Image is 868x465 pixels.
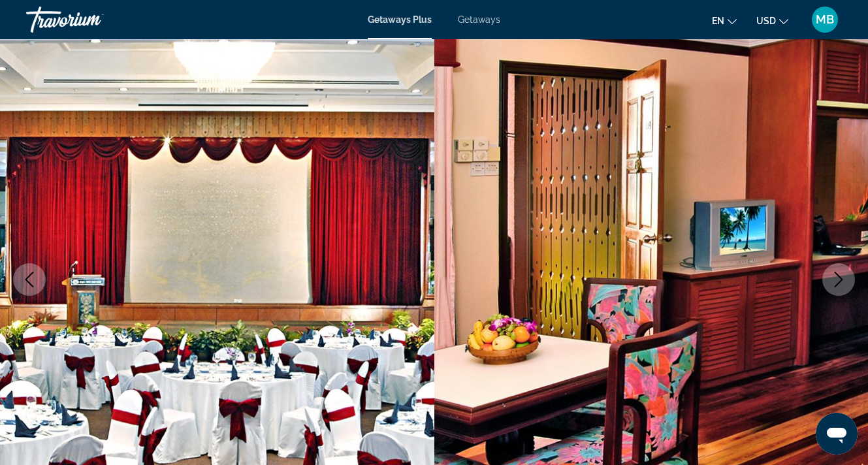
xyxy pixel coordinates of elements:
span: MB [816,13,834,26]
span: USD [756,16,776,26]
button: Change currency [756,11,788,30]
a: Getaways [458,14,500,25]
iframe: Кнопка запуска окна обмена сообщениями [816,413,858,455]
a: Travorium [26,3,157,37]
span: en [712,16,724,26]
button: Previous image [13,263,46,296]
button: User Menu [808,6,842,33]
button: Next image [822,263,855,296]
button: Change language [712,11,737,30]
a: Getaways Plus [368,14,432,25]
